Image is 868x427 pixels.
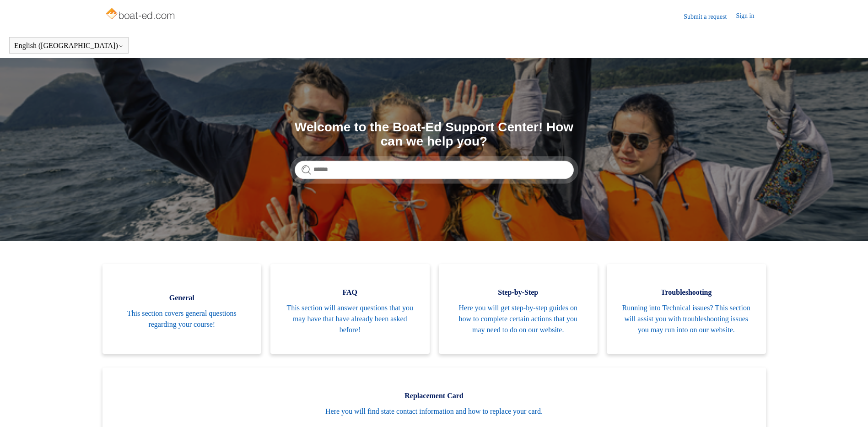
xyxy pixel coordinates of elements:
[295,120,574,149] h1: Welcome to the Boat-Ed Support Center! How can we help you?
[116,406,752,417] span: Here you will find state contact information and how to replace your card.
[620,287,752,298] span: Troubleshooting
[102,264,262,354] a: General This section covers general questions regarding your course!
[295,161,574,179] input: Search
[284,303,416,335] span: This section will answer questions that you may have that have already been asked before!
[116,308,248,330] span: This section covers general questions regarding your course!
[105,5,178,24] img: Boat-Ed Help Center home page
[453,287,584,298] span: Step-by-Step
[14,42,124,50] button: English ([GEOGRAPHIC_DATA])
[439,264,598,354] a: Step-by-Step Here you will get step-by-step guides on how to complete certain actions that you ma...
[270,264,430,354] a: FAQ This section will answer questions that you may have that have already been asked before!
[684,12,736,22] a: Submit a request
[116,292,248,303] span: General
[620,303,752,335] span: Running into Technical issues? This section will assist you with troubleshooting issues you may r...
[736,11,763,22] a: Sign in
[607,264,766,354] a: Troubleshooting Running into Technical issues? This section will assist you with troubleshooting ...
[284,287,416,298] span: FAQ
[453,303,584,335] span: Here you will get step-by-step guides on how to complete certain actions that you may need to do ...
[837,396,861,420] div: Live chat
[116,390,752,401] span: Replacement Card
